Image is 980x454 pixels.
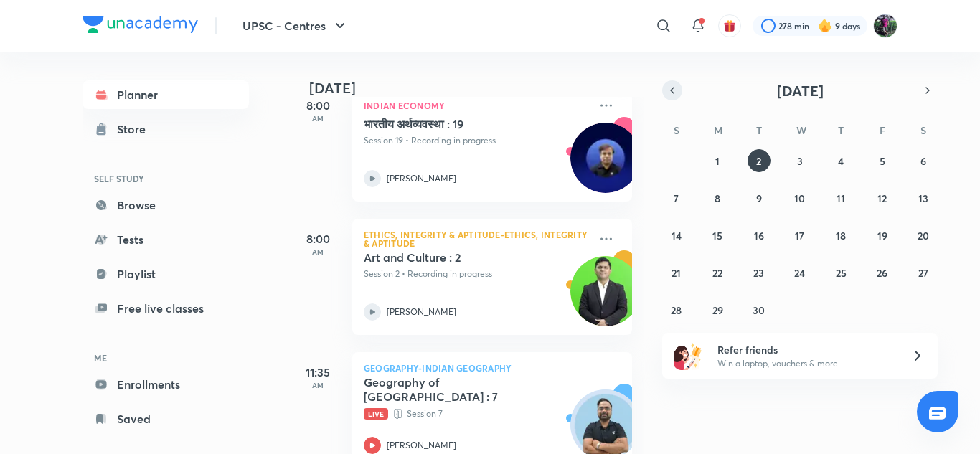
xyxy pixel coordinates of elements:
button: September 2, 2025 [748,149,771,172]
img: referral [674,341,702,370]
abbr: September 18, 2025 [836,229,846,242]
h5: Art and Culture : 2 [364,250,542,265]
abbr: September 2, 2025 [756,154,761,168]
p: [PERSON_NAME] [387,172,456,185]
abbr: September 26, 2025 [877,266,887,280]
button: September 11, 2025 [829,186,852,209]
abbr: September 20, 2025 [918,229,929,242]
abbr: September 12, 2025 [877,191,887,205]
button: September 5, 2025 [871,149,894,172]
a: Store [83,115,249,143]
button: September 23, 2025 [748,261,771,284]
button: September 17, 2025 [788,224,811,247]
p: Geography-Indian Geography [364,364,621,372]
abbr: Tuesday [756,123,762,137]
abbr: Sunday [674,123,679,137]
button: September 9, 2025 [748,186,771,209]
span: Live [364,408,388,420]
abbr: September 11, 2025 [837,191,845,205]
p: Ethics, Integrity & Aptitude-Ethics, Integrity & Aptitude [364,230,589,247]
h5: भारतीय अर्थव्यवस्था : 19 [364,117,542,131]
abbr: September 25, 2025 [836,266,847,280]
button: September 8, 2025 [706,186,729,209]
div: Store [117,120,154,138]
p: AM [289,247,347,256]
p: AM [289,114,347,123]
button: September 7, 2025 [665,186,688,209]
h6: ME [83,346,249,370]
button: September 26, 2025 [871,261,894,284]
h5: 8:00 [289,97,347,114]
button: September 24, 2025 [788,261,811,284]
abbr: September 19, 2025 [877,229,887,242]
h4: [DATE] [309,80,646,97]
p: Session 7 [364,407,589,421]
abbr: September 1, 2025 [715,154,720,168]
abbr: September 7, 2025 [674,191,679,205]
p: Win a laptop, vouchers & more [717,357,894,370]
button: September 14, 2025 [665,224,688,247]
p: [PERSON_NAME] [387,306,456,318]
abbr: September 16, 2025 [754,229,764,242]
abbr: September 9, 2025 [756,191,762,205]
abbr: September 30, 2025 [753,303,765,317]
button: September 16, 2025 [748,224,771,247]
button: September 15, 2025 [706,224,729,247]
abbr: September 3, 2025 [797,154,803,168]
a: Playlist [83,260,249,288]
img: streak [818,19,832,33]
h5: 8:00 [289,230,347,247]
span: [DATE] [777,81,824,100]
button: September 19, 2025 [871,224,894,247]
p: Session 19 • Recording in progress [364,134,589,147]
abbr: September 13, 2025 [918,191,928,205]
img: Ravishekhar Kumar [873,14,897,38]
button: UPSC - Centres [234,11,357,40]
abbr: Thursday [838,123,844,137]
abbr: Saturday [920,123,926,137]
button: September 12, 2025 [871,186,894,209]
button: September 27, 2025 [912,261,935,284]
abbr: September 8, 2025 [715,191,720,205]
h6: SELF STUDY [83,166,249,191]
abbr: Wednesday [796,123,806,137]
abbr: September 10, 2025 [794,191,805,205]
button: September 1, 2025 [706,149,729,172]
img: Company Logo [83,16,198,33]
abbr: September 14, 2025 [672,229,682,242]
p: AM [289,381,347,389]
button: September 28, 2025 [665,298,688,321]
abbr: September 29, 2025 [712,303,723,317]
p: Session 2 • Recording in progress [364,268,589,280]
abbr: September 4, 2025 [838,154,844,168]
abbr: September 28, 2025 [671,303,682,317]
a: Browse [83,191,249,219]
a: Saved [83,405,249,433]
button: September 25, 2025 [829,261,852,284]
button: September 20, 2025 [912,224,935,247]
button: September 3, 2025 [788,149,811,172]
abbr: September 21, 2025 [672,266,681,280]
p: [PERSON_NAME] [387,439,456,452]
a: Enrollments [83,370,249,399]
abbr: September 17, 2025 [795,229,804,242]
a: Planner [83,80,249,109]
button: September 29, 2025 [706,298,729,321]
abbr: Monday [714,123,722,137]
button: September 22, 2025 [706,261,729,284]
button: avatar [718,14,741,37]
abbr: September 27, 2025 [918,266,928,280]
h6: Refer friends [717,342,894,357]
button: September 30, 2025 [748,298,771,321]
button: September 10, 2025 [788,186,811,209]
a: Free live classes [83,294,249,323]
button: September 18, 2025 [829,224,852,247]
button: September 21, 2025 [665,261,688,284]
button: September 4, 2025 [829,149,852,172]
img: avatar [723,19,736,32]
abbr: September 6, 2025 [920,154,926,168]
abbr: September 15, 2025 [712,229,722,242]
button: September 13, 2025 [912,186,935,209]
h5: 11:35 [289,364,347,381]
a: Tests [83,225,249,254]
